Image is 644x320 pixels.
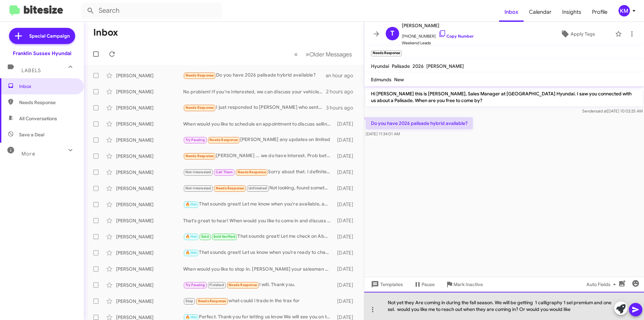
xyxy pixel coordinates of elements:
[183,136,334,144] div: [PERSON_NAME] any updates on limited
[116,137,183,143] div: [PERSON_NAME]
[426,63,464,69] span: [PERSON_NAME]
[116,217,183,224] div: [PERSON_NAME]
[116,298,183,305] div: [PERSON_NAME]
[185,138,205,142] span: Try Pausing
[613,5,637,16] button: KM
[183,249,334,257] div: That sounds great! Let us know when you’re ready to chat. We look forward to helping you with you...
[619,5,630,16] div: KM
[185,250,197,255] span: 🔥 Hot
[334,185,359,192] div: [DATE]
[183,266,334,272] div: When would you like to stop in. [PERSON_NAME] your salesman will help out and show you some of th...
[116,88,183,95] div: [PERSON_NAME]
[185,299,194,303] span: Stop
[364,278,408,290] button: Templates
[183,200,334,208] div: That sounds great! Let me know when you're available, and we can schedule a time for you to visit...
[334,121,359,127] div: [DATE]
[183,168,334,176] div: Sorry about that. I definitely didn't call or know about it.
[326,72,359,79] div: an hour ago
[290,47,356,61] nav: Page navigation example
[524,2,557,22] a: Calendar
[209,283,224,287] span: Finished
[228,283,257,287] span: Needs Response
[440,278,488,290] button: Mark Inactive
[370,278,403,290] span: Templates
[29,33,70,39] span: Special Campaign
[309,51,352,58] span: Older Messages
[116,201,183,208] div: [PERSON_NAME]
[334,169,359,176] div: [DATE]
[183,217,334,224] div: That's great to hear! When would you like to come in and discuss further about your vehicle or an...
[81,3,222,19] input: Search
[183,72,326,79] div: Do you have 2026 palisade hybrid available?
[595,108,607,113] span: said at
[216,170,233,174] span: Call Them
[183,281,334,289] div: I will. Thank you.
[402,40,474,46] span: Weekend Leads
[371,63,389,69] span: Hyundai
[334,137,359,143] div: [DATE]
[499,2,524,22] a: Inbox
[116,104,183,111] div: [PERSON_NAME]
[294,50,298,58] span: «
[183,104,326,111] div: I just responded to [PERSON_NAME] who sent me an email.
[19,83,76,90] span: Inbox
[183,152,334,160] div: [PERSON_NAME] ... we do have interest. Prob better late next week. Considering a 5 or a 9 on 24 m...
[408,278,440,290] button: Pause
[438,34,474,39] a: Copy Number
[183,121,334,127] div: When would you like to schedule an appointment to discuss selling your vehicle? Let me know what ...
[21,67,41,74] span: Labels
[366,131,400,136] span: [DATE] 11:34:01 AM
[185,105,214,110] span: Needs Response
[306,50,309,58] span: »
[334,201,359,208] div: [DATE]
[326,88,359,95] div: 2 hours ago
[371,50,402,56] small: Needs Response
[183,88,326,95] div: No problem! If you're interested, we can discuss your vehicle's purchase option over the phone or...
[183,184,334,192] div: Not looking, found something
[394,77,404,83] span: New
[183,233,334,240] div: That sounds great! Let me check on Abbey's availability. Which time works best for you, tonight o...
[249,186,267,190] span: Unfinished
[422,278,435,290] span: Pause
[392,63,410,69] span: Palisade
[302,47,356,61] button: Next
[413,63,424,69] span: 2026
[582,108,643,113] span: Sender [DATE] 10:02:25 AM
[371,77,391,83] span: Edmunds
[237,170,266,174] span: Needs Response
[201,234,209,239] span: Sold
[390,28,394,39] span: T
[21,151,35,157] span: More
[557,2,587,22] a: Insights
[185,154,214,158] span: Needs Response
[185,315,197,319] span: 🔥 Hot
[586,278,619,290] span: Auto Fields
[185,170,211,174] span: Not-Interested
[366,88,643,106] p: Hi [PERSON_NAME] this is [PERSON_NAME], Sales Manager at [GEOGRAPHIC_DATA] Hyundai. I saw you con...
[9,28,75,44] a: Special Campaign
[116,249,183,256] div: [PERSON_NAME]
[209,138,238,142] span: Needs Response
[185,202,197,207] span: 🔥 Hot
[326,104,359,111] div: 3 hours ago
[116,72,183,79] div: [PERSON_NAME]
[116,185,183,192] div: [PERSON_NAME]
[402,21,474,30] span: [PERSON_NAME]
[185,73,214,78] span: Needs Response
[587,2,613,22] a: Profile
[366,117,473,129] p: Do you have 2026 palisade hybrid available?
[185,234,197,239] span: 🔥 Hot
[453,278,483,290] span: Mark Inactive
[213,234,235,239] span: Sold Verified
[116,266,183,272] div: [PERSON_NAME]
[19,99,76,106] span: Needs Response
[334,233,359,240] div: [DATE]
[571,28,595,40] span: Apply Tags
[198,299,226,303] span: Needs Response
[116,153,183,159] div: [PERSON_NAME]
[185,186,211,190] span: Not-Interested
